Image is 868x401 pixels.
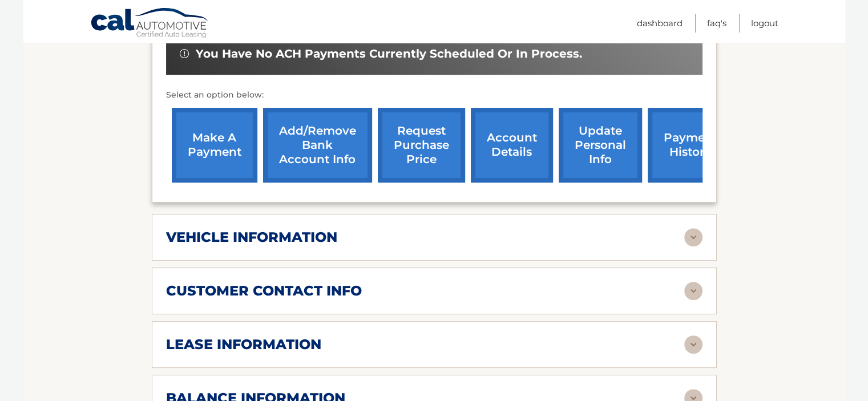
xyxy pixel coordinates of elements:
h2: customer contact info [166,282,362,299]
span: You have no ACH payments currently scheduled or in process. [196,47,582,61]
a: Cal Automotive [90,7,210,40]
h2: lease information [166,336,321,353]
p: Select an option below: [166,88,703,102]
img: alert-white.svg [180,49,189,58]
a: FAQ's [707,14,726,33]
a: Add/Remove bank account info [263,108,372,183]
a: account details [471,108,553,183]
a: request purchase price [378,108,465,183]
a: Logout [751,14,778,33]
a: update personal info [559,108,642,183]
a: Dashboard [637,14,683,33]
img: accordion-rest.svg [684,228,703,246]
a: make a payment [172,108,257,183]
img: accordion-rest.svg [684,282,703,300]
img: accordion-rest.svg [684,335,703,354]
a: payment history [648,108,733,183]
h2: vehicle information [166,229,337,246]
